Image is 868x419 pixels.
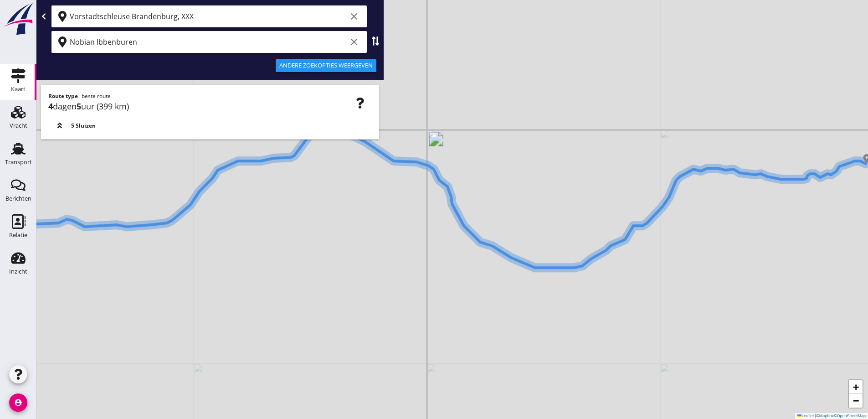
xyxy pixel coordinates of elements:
[11,86,26,92] div: Kaart
[853,381,859,393] span: +
[849,380,863,394] a: Zoom in
[71,122,96,130] span: 5 Sluizen
[849,394,863,408] a: Zoom out
[10,123,27,129] div: Vracht
[9,393,27,412] i: account_circle
[349,11,360,22] i: clear
[48,100,372,113] div: dagen uur (399 km)
[279,61,373,70] div: Andere zoekopties weergeven
[815,414,816,418] span: |
[70,35,347,49] input: Bestemming
[82,92,111,100] span: beste route
[70,9,347,24] input: Vertrekpunt
[853,395,859,406] span: −
[9,269,27,274] div: Inzicht
[5,159,32,165] div: Transport
[5,196,31,202] div: Berichten
[9,232,27,238] div: Relatie
[797,414,814,418] a: Leaflet
[349,36,360,47] i: clear
[819,414,834,418] a: Mapbox
[2,2,35,36] img: logo-small.a267ee39.svg
[837,414,866,418] a: OpenStreetMap
[48,101,53,112] strong: 4
[48,92,78,100] strong: Route type
[795,413,868,419] div: © ©
[276,59,376,72] button: Andere zoekopties weergeven
[77,101,81,112] strong: 5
